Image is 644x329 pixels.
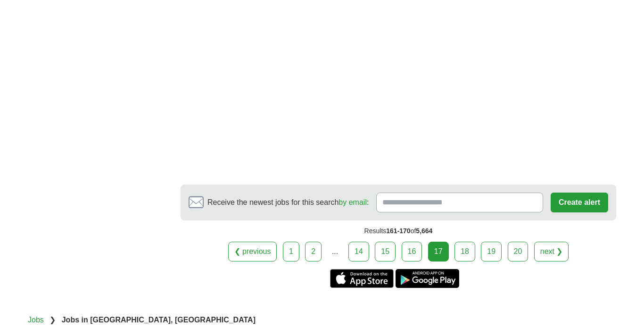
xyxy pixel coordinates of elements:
[481,242,502,262] a: 19
[181,220,616,242] div: Results of
[375,242,396,262] a: 15
[386,227,410,235] span: 161-170
[326,242,345,261] div: ...
[396,269,459,288] a: Get the Android app
[416,227,432,235] span: 5,664
[534,242,569,262] a: next ❯
[330,269,394,288] a: Get the iPhone app
[551,193,608,212] button: Create alert
[402,242,422,262] a: 16
[305,242,322,262] a: 2
[50,316,56,324] span: ❯
[207,197,369,208] span: Receive the newest jobs for this search :
[428,242,449,262] div: 17
[62,316,256,324] strong: Jobs in [GEOGRAPHIC_DATA], [GEOGRAPHIC_DATA]
[339,198,367,206] a: by email
[228,242,277,262] a: ❮ previous
[28,316,44,324] a: Jobs
[454,242,475,262] a: 18
[283,242,299,262] a: 1
[348,242,369,262] a: 14
[508,242,528,262] a: 20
